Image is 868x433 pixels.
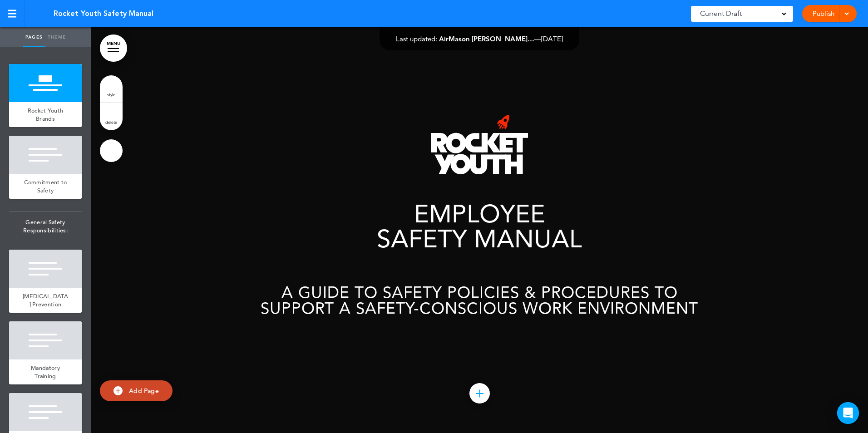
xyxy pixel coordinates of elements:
span: Rocket Youth Safety Manual [54,9,153,19]
a: Pages [23,27,45,47]
div: — [396,35,563,42]
span: Current Draft [700,7,742,20]
span: [MEDICAL_DATA] Prevention [23,292,68,308]
span: Commitment to Safety [24,178,67,194]
a: Rocket Youth Brands [9,102,82,127]
a: Theme [45,27,68,47]
a: Commitment to Safety [9,174,82,199]
a: style [100,75,123,103]
span: [DATE] [541,34,563,43]
a: Publish [809,5,838,22]
span: Last updated: [396,34,437,43]
span: Rocket Youth Brands [28,107,64,123]
a: MENU [100,34,127,62]
img: add.svg [113,386,123,395]
span: delete [105,119,117,125]
a: Add Page [100,380,173,402]
span: AirMason [PERSON_NAME]… [439,34,534,43]
a: Mandatory Training [9,359,82,384]
a: delete [100,103,123,130]
img: 1742440941099-2Asset2.svg [431,115,528,175]
span: Mandatory Training [31,364,60,380]
span: style [107,92,115,97]
span: EMPLOYEE [414,199,545,229]
span: SAFETY MANUAL [377,224,582,254]
a: [MEDICAL_DATA] Prevention [9,288,82,313]
span: Add Page [129,387,159,395]
span: General Safety Responsibilities: [9,212,82,241]
span: A GUIDE TO SAFETY POLICIES & PROCEDURES TO SUPPORT A SAFETY-CONSCIOUS WORK ENVIRONMENT [261,282,698,318]
div: Open Intercom Messenger [837,402,859,424]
